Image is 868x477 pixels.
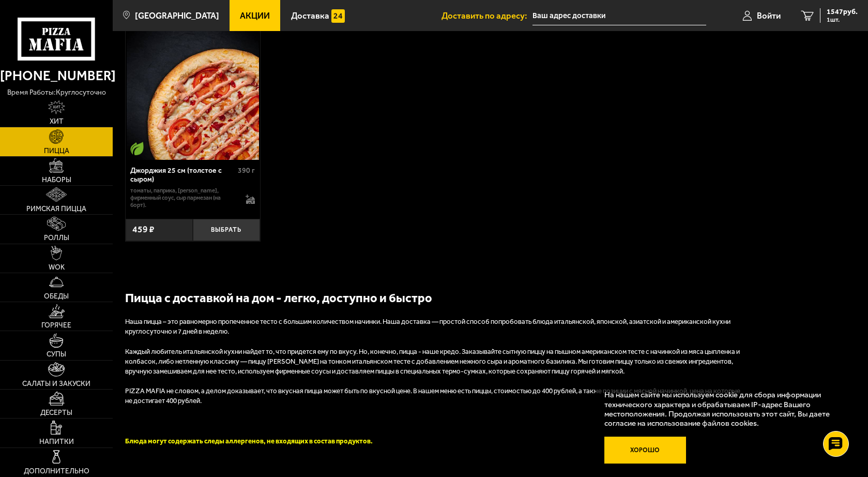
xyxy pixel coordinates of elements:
[47,351,66,358] span: Супы
[41,322,71,329] span: Горячее
[26,205,86,213] span: Римская пицца
[291,11,329,20] span: Доставка
[24,468,89,475] span: Дополнительно
[135,11,219,20] span: [GEOGRAPHIC_DATA]
[238,166,255,175] span: 390 г
[757,11,781,20] span: Войти
[604,437,686,464] button: Хорошо
[50,118,64,125] span: Хит
[125,317,745,337] p: Наша пицца – это равномерно пропеченное тесто с большим количеством начинки. Наша доставка — прос...
[40,409,72,416] span: Десерты
[42,176,71,184] span: Наборы
[331,9,345,23] img: 15daf4d41897b9f0e9f617042186c801.svg
[604,390,841,428] p: На нашем сайте мы используем cookie для сбора информации технического характера и обрабатываем IP...
[125,289,745,307] h2: Пицца с доставкой на дом - легко, доступно и быстро
[130,142,144,155] img: Вегетарианское блюдо
[44,234,69,242] span: Роллы
[44,147,69,155] span: Пицца
[132,225,155,234] span: 459 ₽
[827,17,858,23] span: 1 шт.
[441,11,532,20] span: Доставить по адресу:
[125,347,745,377] p: Каждый любитель итальянской кухни найдет то, что придется ему по вкусу. Но, конечно, пицца - наше...
[193,219,260,241] button: Выбрать
[125,386,745,406] p: PIZZA MAFIA не словом, а делом доказывает, что вкусная пицца может быть по вкусной цене. В нашем ...
[49,264,65,271] span: WOK
[22,380,90,387] span: Салаты и закуски
[827,8,858,16] span: 1547 руб.
[44,293,69,300] span: Обеды
[39,438,74,445] span: Напитки
[127,27,259,160] img: Джорджия 25 см (толстое с сыром)
[240,11,270,20] span: Акции
[130,167,235,184] div: Джорджия 25 см (толстое с сыром)
[130,187,236,208] p: томаты, паприка, [PERSON_NAME], фирменный соус, сыр пармезан (на борт).
[126,27,260,160] a: Вегетарианское блюдоДжорджия 25 см (толстое с сыром)
[532,6,706,25] input: Ваш адрес доставки
[125,437,373,445] font: Блюда могут содержать следы аллергенов, не входящих в состав продуктов.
